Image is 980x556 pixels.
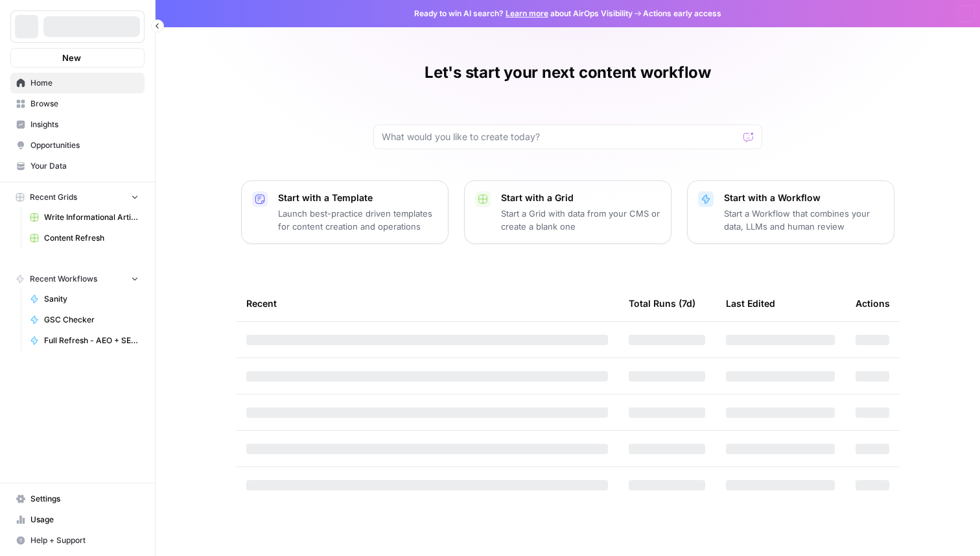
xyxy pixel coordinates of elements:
p: Start a Workflow that combines your data, LLMs and human review [724,207,883,233]
span: Content Refresh [44,232,139,244]
span: New [62,51,81,64]
a: Settings [10,489,145,509]
button: New [10,48,145,67]
p: Start with a Workflow [724,191,883,204]
button: Start with a WorkflowStart a Workflow that combines your data, LLMs and human review [687,180,894,244]
a: Opportunities [10,135,145,156]
p: Start a Grid with data from your CMS or create a blank one [501,207,660,233]
div: Last Edited [726,285,775,321]
button: Help + Support [10,530,145,551]
span: Sanity [44,293,139,305]
h1: Let's start your next content workflow [425,62,711,83]
span: Insights [30,119,139,130]
a: Browse [10,93,145,114]
a: Sanity [24,289,145,309]
span: Usage [30,514,139,526]
a: Insights [10,114,145,135]
span: Your Data [30,160,139,172]
span: Full Refresh - AEO + SERP Briefs - EXPLORE [44,335,139,346]
span: Recent Grids [30,191,77,203]
button: Recent Workflows [10,269,145,289]
span: Write Informational Article [44,212,139,223]
button: Start with a GridStart a Grid with data from your CMS or create a blank one [464,180,671,244]
span: Settings [30,493,139,505]
span: Opportunities [30,139,139,151]
span: Browse [30,98,139,110]
span: Home [30,77,139,89]
a: Home [10,73,145,93]
span: Help + Support [30,535,139,546]
span: GSC Checker [44,314,139,326]
a: Write Informational Article [24,207,145,228]
a: Learn more [506,8,548,18]
span: Actions early access [643,8,721,19]
a: Content Refresh [24,228,145,248]
a: Usage [10,509,145,530]
p: Start with a Grid [501,191,660,204]
button: Start with a TemplateLaunch best-practice driven templates for content creation and operations [241,180,449,244]
a: Full Refresh - AEO + SERP Briefs - EXPLORE [24,330,145,351]
span: Ready to win AI search? about AirOps Visibility [414,8,633,19]
div: Recent [246,285,608,321]
button: Recent Grids [10,187,145,207]
div: Total Runs (7d) [629,285,695,321]
input: What would you like to create today? [382,130,738,143]
p: Launch best-practice driven templates for content creation and operations [278,207,437,233]
p: Start with a Template [278,191,437,204]
div: Actions [856,285,890,321]
a: GSC Checker [24,309,145,330]
a: Your Data [10,156,145,176]
span: Recent Workflows [30,273,97,285]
